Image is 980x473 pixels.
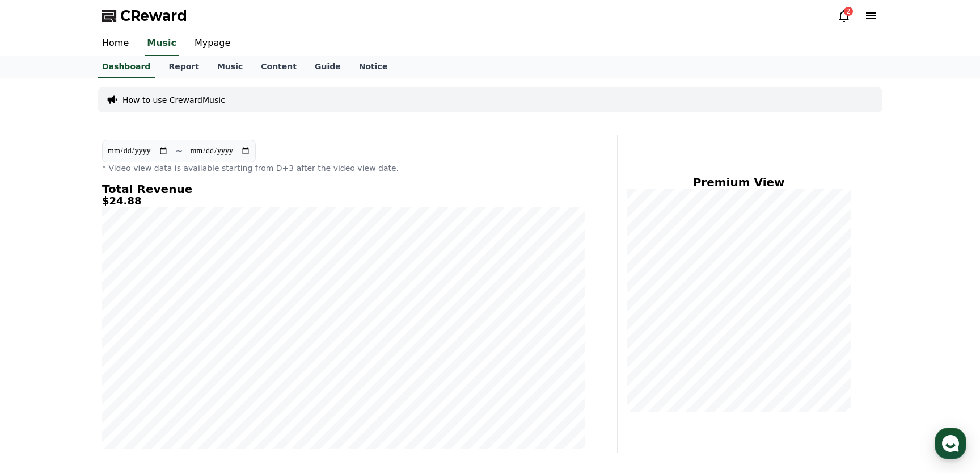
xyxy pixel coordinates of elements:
p: * Video view data is available starting from D+3 after the video view date. [102,162,585,174]
a: Messages [75,360,146,388]
a: Music [208,56,252,78]
a: Home [93,32,138,56]
a: Guide [306,56,350,78]
a: Home [3,360,75,388]
h4: Total Revenue [102,183,585,195]
a: Dashboard [98,56,155,78]
a: Mypage [185,32,239,56]
span: Home [29,377,49,386]
a: Content [252,56,306,78]
a: Settings [146,360,218,388]
div: 2 [844,7,853,16]
span: Settings [168,377,196,386]
a: How to use CrewardMusic [122,94,225,106]
a: CReward [102,7,187,25]
a: 2 [837,9,851,23]
h4: Premium View [627,176,851,189]
a: Report [159,56,208,78]
p: ~ [175,144,183,158]
span: CReward [120,7,187,25]
a: Music [145,32,179,56]
a: Notice [350,56,397,78]
span: Messages [94,378,128,387]
h5: $24.88 [102,195,585,207]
